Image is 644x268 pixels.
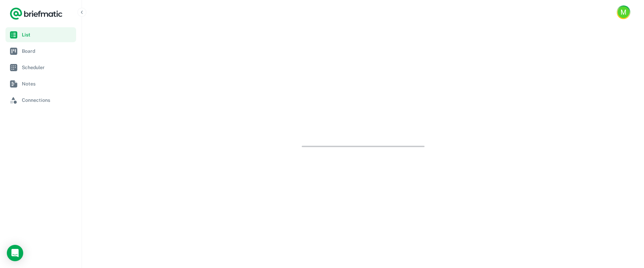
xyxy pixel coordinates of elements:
[22,80,73,88] span: Notes
[22,31,73,38] span: List
[22,96,73,104] span: Connections
[5,27,76,42] a: List
[5,76,76,91] a: Notes
[5,93,76,108] a: Connections
[10,7,63,20] a: Logo
[618,6,629,18] div: M
[7,245,23,261] div: Load Chat
[617,5,630,19] button: Account button
[22,64,73,71] span: Scheduler
[5,44,76,59] a: Board
[5,60,76,75] a: Scheduler
[22,47,73,55] span: Board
